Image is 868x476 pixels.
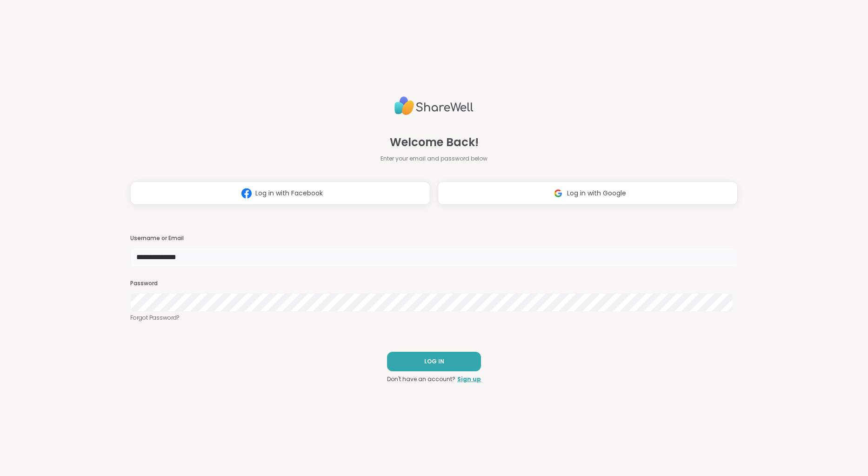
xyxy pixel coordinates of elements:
h3: Username or Email [130,235,738,242]
a: Sign up [457,375,481,383]
span: Enter your email and password below [381,154,487,163]
img: ShareWell Logo [394,93,474,119]
img: ShareWell Logomark [549,185,567,202]
span: LOG IN [424,357,444,366]
a: Forgot Password? [130,314,738,322]
button: LOG IN [387,352,481,371]
h3: Password [130,280,738,288]
span: Welcome Back! [390,134,479,151]
span: Log in with Google [567,188,626,198]
button: Log in with Google [438,181,738,205]
span: Don't have an account? [387,375,455,383]
button: Log in with Facebook [130,181,430,205]
img: ShareWell Logomark [238,185,255,202]
span: Log in with Facebook [255,188,323,198]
